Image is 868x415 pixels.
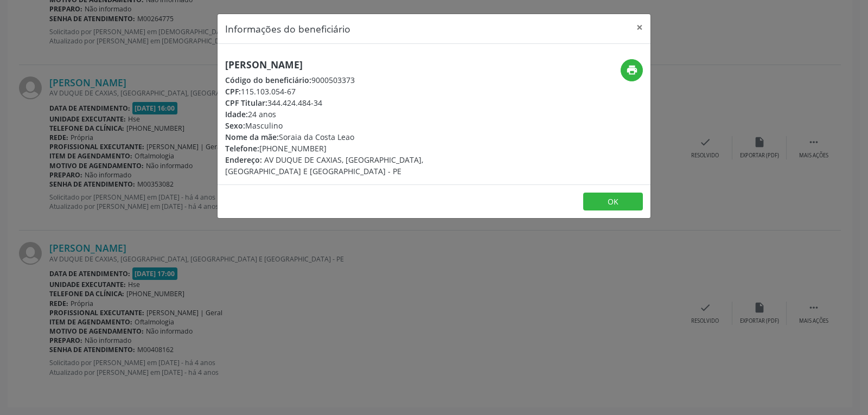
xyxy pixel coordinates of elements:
span: Nome da mãe: [225,132,279,142]
span: Endereço: [225,155,262,165]
span: AV DUQUE DE CAXIAS, [GEOGRAPHIC_DATA], [GEOGRAPHIC_DATA] E [GEOGRAPHIC_DATA] - PE [225,155,423,176]
div: Masculino [225,120,499,131]
button: Close [629,14,650,41]
div: [PHONE_NUMBER] [225,143,499,154]
div: 344.424.484-34 [225,97,499,108]
span: Telefone: [225,143,259,154]
div: Soraia da Costa Leao [225,131,499,143]
div: 24 anos [225,108,499,120]
i: print [626,64,638,76]
button: print [621,59,643,81]
h5: Informações do beneficiário [225,22,350,36]
span: CPF: [225,86,241,97]
span: Código do beneficiário: [225,75,311,85]
h5: [PERSON_NAME] [225,59,499,71]
span: Sexo: [225,120,245,131]
div: 115.103.054-67 [225,86,499,97]
span: Idade: [225,109,248,119]
div: 9000503373 [225,74,499,86]
button: OK [583,193,643,211]
span: CPF Titular: [225,98,267,108]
